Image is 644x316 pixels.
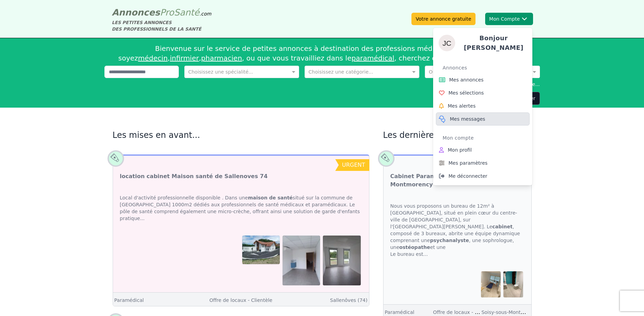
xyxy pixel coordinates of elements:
[104,81,540,88] div: Affiner la recherche...
[448,146,472,153] span: Mon profil
[114,297,144,303] a: Paramédical
[430,238,469,243] strong: psychanalyste
[436,99,530,112] a: Mes alertes
[112,7,160,18] span: Annonces
[485,13,533,25] button: Mon CompteJoëlleBonjour [PERSON_NAME]AnnoncesMes annoncesMes sélectionsMes alertesMes messagesMon...
[481,271,501,297] img: Cabinet Paramédical Soisy Sous Montmorency
[411,13,475,25] a: Votre annonce gratuite
[436,170,530,183] a: Me déconnecter
[443,132,530,143] div: Mon compte
[436,156,530,170] a: Mes paramètres
[449,160,488,166] span: Mes paramètres
[390,172,524,189] a: Cabinet Paramédical Soisy Sous Montmorency
[120,172,268,181] a: location cabinet Maison santé de Sallenoves 74
[104,41,540,66] div: Bienvenue sur le service de petites annonces à destination des professions médicales. Que vous so...
[443,62,530,73] div: Annonces
[383,130,532,141] h2: Les dernières annonces...
[113,187,369,229] div: Local d'activité professionnelle disponible . Dans une situé sur la commune de [GEOGRAPHIC_DATA] ...
[248,195,293,200] strong: maison de santé
[170,54,199,62] a: infirmier
[174,7,200,18] span: Santé
[342,162,365,168] span: urgent
[433,309,496,315] a: Offre de locaux - Clientèle
[439,35,455,51] img: Joëlle
[449,89,484,96] span: Mes sélections
[113,130,369,141] h2: Les mises en avant...
[323,236,360,285] img: location cabinet Maison santé de Sallenoves 74
[201,54,242,62] a: pharmacien
[461,33,527,53] h4: Bonjour [PERSON_NAME]
[330,297,368,303] a: Sallenôves (74)
[503,271,523,297] img: Cabinet Paramédical Soisy Sous Montmorency
[399,244,430,250] strong: ostéopathe
[481,309,553,315] a: Soisy-sous-Montmorency (95)
[449,76,484,83] span: Mes annonces
[449,173,488,179] span: Me déconnecter
[450,116,485,122] span: Mes messages
[492,224,513,229] strong: cabinet
[436,86,530,99] a: Mes sélections
[436,73,530,86] a: Mes annonces
[448,102,476,109] span: Mes alertes
[138,54,168,62] a: médecin
[209,297,273,303] a: Offre de locaux - Clientèle
[112,7,212,18] a: AnnoncesProSanté.com
[200,11,211,17] span: .com
[160,7,174,18] span: Pro
[384,196,531,264] div: Nous vous proposons un bureau de 12m² à [GEOGRAPHIC_DATA], situé en plein cœur du centre-ville de...
[351,54,394,62] a: paramédical
[436,143,530,156] a: Mon profil
[112,19,212,32] div: LES PETITES ANNONCES DES PROFESSIONNELS DE LA SANTÉ
[283,236,320,285] img: location cabinet Maison santé de Sallenoves 74
[436,112,530,126] a: Mes messages
[242,236,280,264] img: location cabinet Maison santé de Sallenoves 74
[385,309,415,315] a: Paramédical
